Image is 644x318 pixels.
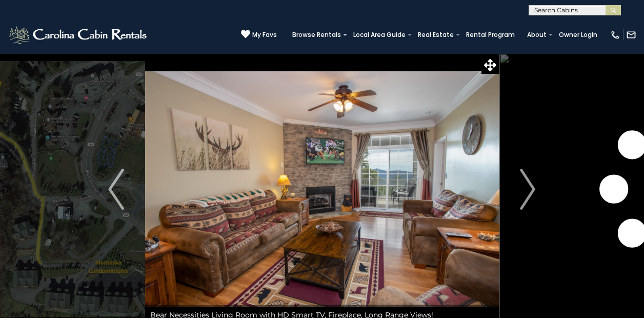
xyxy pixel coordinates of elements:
[287,28,346,42] a: Browse Rentals
[554,28,602,42] a: Owner Login
[348,28,411,42] a: Local Area Guide
[520,169,535,210] img: arrow
[626,30,636,40] img: mail-regular-white.png
[8,25,150,45] img: White-1-2.png
[461,28,520,42] a: Rental Program
[522,28,552,42] a: About
[108,169,124,210] img: arrow
[241,29,277,40] a: My Favs
[252,30,277,39] span: My Favs
[610,30,620,40] img: phone-regular-white.png
[413,28,459,42] a: Real Estate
